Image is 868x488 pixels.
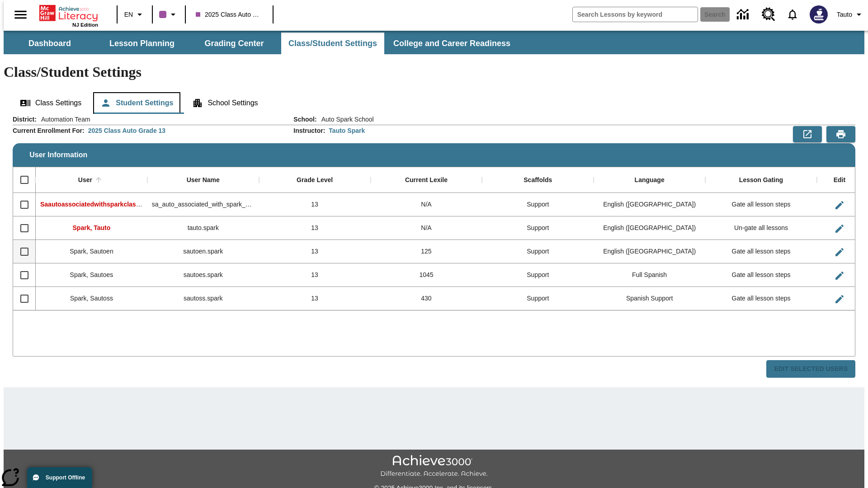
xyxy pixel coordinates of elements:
[147,193,259,216] div: sa_auto_associated_with_spark_classes
[196,10,263,19] span: 2025 Class Auto Grade 13
[524,176,552,184] div: Scaffolds
[13,92,855,114] div: Class/Student Settings
[371,287,482,310] div: 430
[156,6,182,23] button: Class color is purple. Change class color
[482,263,594,287] div: Support
[297,176,333,184] div: Grade Level
[93,92,180,114] button: Student Settings
[793,126,822,142] button: Export to CSV
[482,240,594,263] div: Support
[27,467,92,488] button: Support Offline
[72,22,98,28] span: NJ Edition
[259,240,371,263] div: 13
[29,151,87,159] span: User Information
[73,224,111,231] span: Spark, Tauto
[594,193,705,216] div: English (US)
[329,126,365,135] div: Tauto Spark
[13,127,85,135] h2: Current Enrollment For :
[70,248,113,255] span: Spark, Sautoen
[78,176,92,184] div: User
[594,216,705,240] div: English (US)
[482,193,594,216] div: Support
[259,193,371,216] div: 13
[380,455,488,478] img: Achieve3000 Differentiate Accelerate Achieve
[781,3,804,26] a: Notifications
[147,240,259,263] div: sautoen.spark
[594,263,705,287] div: Full Spanish
[4,33,519,54] div: SubNavbar
[834,176,845,184] div: Edit
[830,243,849,261] button: Edit User
[830,267,849,285] button: Edit User
[97,33,187,54] button: Lesson Planning
[88,126,165,135] div: 2025 Class Auto Grade 13
[293,127,325,135] h2: Instructor :
[185,92,265,114] button: School Settings
[705,216,817,240] div: Un-gate all lessons
[147,263,259,287] div: sautoes.spark
[705,193,817,216] div: Gate all lesson steps
[731,2,756,27] a: Data Center
[756,2,781,27] a: Resource Center, Will open in new tab
[371,240,482,263] div: 125
[259,263,371,287] div: 13
[573,7,698,22] input: search field
[39,3,98,28] div: Home
[7,1,34,28] button: Open side menu
[482,216,594,240] div: Support
[739,176,783,184] div: Lesson Gating
[40,201,242,208] span: Saautoassociatedwithsparkclass, Saautoassociatedwithsparkclass
[405,176,448,184] div: Current Lexile
[70,295,113,302] span: Spark, Sautoss
[147,287,259,310] div: sautoss.spark
[37,115,90,124] span: Automation Team
[371,193,482,216] div: N/A
[833,6,868,23] button: Profile/Settings
[830,290,849,308] button: Edit User
[13,92,89,114] button: Class Settings
[189,33,279,54] button: Grading Center
[482,287,594,310] div: Support
[4,31,864,54] div: SubNavbar
[804,3,833,26] button: Select a new avatar
[594,287,705,310] div: Spanish Support
[70,271,113,278] span: Spark, Sautoes
[317,115,374,124] span: Auto Spark School
[281,33,384,54] button: Class/Student Settings
[830,196,849,214] button: Edit User
[259,216,371,240] div: 13
[13,116,37,123] h2: District :
[371,263,482,287] div: 1045
[386,33,518,54] button: College and Career Readiness
[705,240,817,263] div: Gate all lesson steps
[147,216,259,240] div: tauto.spark
[120,6,149,23] button: Language: EN, Select a language
[826,126,855,142] button: Print Preview
[594,240,705,263] div: English (US)
[371,216,482,240] div: N/A
[830,220,849,238] button: Edit User
[124,10,133,19] span: EN
[705,263,817,287] div: Gate all lesson steps
[46,474,85,481] span: Support Offline
[293,116,316,123] h2: School :
[635,176,665,184] div: Language
[13,115,855,378] div: User Information
[187,176,220,184] div: User Name
[837,10,852,19] span: Tauto
[705,287,817,310] div: Gate all lesson steps
[259,287,371,310] div: 13
[4,64,864,80] h1: Class/Student Settings
[810,5,828,23] img: Avatar
[39,4,98,22] a: Home
[5,33,95,54] button: Dashboard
